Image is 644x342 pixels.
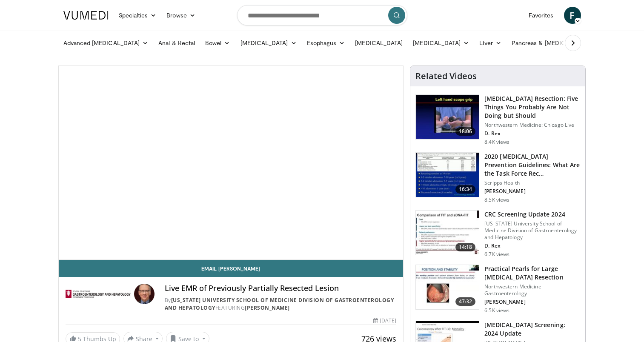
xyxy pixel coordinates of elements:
[455,127,476,136] span: 18:06
[455,185,476,194] span: 16:34
[59,260,404,277] a: Email [PERSON_NAME]
[484,122,580,128] p: Northwestern Medicine: Chicago Live
[200,34,235,51] a: Bowel
[415,71,477,81] h4: Related Videos
[416,211,479,255] img: 91500494-a7c6-4302-a3df-6280f031e251.150x105_q85_crop-smart_upscale.jpg
[63,11,109,20] img: VuMedi Logo
[484,180,580,186] p: Scripps Health
[416,265,479,309] img: 0daeedfc-011e-4156-8487-34fa55861f89.150x105_q85_crop-smart_upscale.jpg
[484,265,580,282] h3: Practical Pearls for Large [MEDICAL_DATA] Resection
[484,299,580,305] p: [PERSON_NAME]
[484,94,580,120] h3: [MEDICAL_DATA] Resection: Five Things You Probably Are Not Doing but Should
[484,210,580,219] h3: CRC Screening Update 2024
[415,94,580,145] a: 18:06 [MEDICAL_DATA] Resection: Five Things You Probably Are Not Doing but Should Northwestern Me...
[153,34,200,51] a: Anal & Rectal
[114,7,162,24] a: Specialties
[373,317,396,325] div: [DATE]
[415,152,580,203] a: 16:34 2020 [MEDICAL_DATA] Prevention Guidelines: What Are the Task Force Rec… Scripps Health [PER...
[564,7,581,24] a: F
[484,220,580,241] p: [US_STATE] University School of Medicine Division of Gastroenterology and Hepatology
[161,7,200,24] a: Browse
[165,296,396,312] div: By FEATURING
[455,243,476,251] span: 14:18
[415,210,580,258] a: 14:18 CRC Screening Update 2024 [US_STATE] University School of Medicine Division of Gastroentero...
[415,265,580,314] a: 47:32 Practical Pearls for Large [MEDICAL_DATA] Resection Northwestern Medicine Gastroenterology ...
[484,188,580,195] p: [PERSON_NAME]
[455,297,476,306] span: 47:32
[474,34,506,51] a: Liver
[484,197,509,203] p: 8.5K views
[302,34,350,51] a: Esophagus
[165,284,396,293] h4: Live EMR of Previously Partially Resected Lesion
[416,153,479,197] img: 1ac37fbe-7b52-4c81-8c6c-a0dd688d0102.150x105_q85_crop-smart_upscale.jpg
[408,34,474,51] a: [MEDICAL_DATA]
[524,7,559,24] a: Favorites
[237,5,407,26] input: Search topics, interventions
[58,34,154,51] a: Advanced [MEDICAL_DATA]
[484,152,580,178] h3: 2020 [MEDICAL_DATA] Prevention Guidelines: What Are the Task Force Rec…
[245,304,290,311] a: [PERSON_NAME]
[59,66,404,260] video-js: Video Player
[484,130,580,137] p: D. Rex
[134,284,155,304] img: Avatar
[484,242,580,249] p: D. Rex
[416,95,479,139] img: 264924ef-8041-41fd-95c4-78b943f1e5b5.150x105_q85_crop-smart_upscale.jpg
[507,34,606,51] a: Pancreas & [MEDICAL_DATA]
[484,251,509,258] p: 6.7K views
[484,283,580,297] p: Northwestern Medicine Gastroenterology
[484,139,509,145] p: 8.4K views
[484,321,580,338] h3: [MEDICAL_DATA] Screening: 2024 Update
[235,34,302,51] a: [MEDICAL_DATA]
[66,284,131,304] img: Indiana University School of Medicine Division of Gastroenterology and Hepatology
[484,307,509,314] p: 6.5K views
[165,296,394,311] a: [US_STATE] University School of Medicine Division of Gastroenterology and Hepatology
[350,34,408,51] a: [MEDICAL_DATA]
